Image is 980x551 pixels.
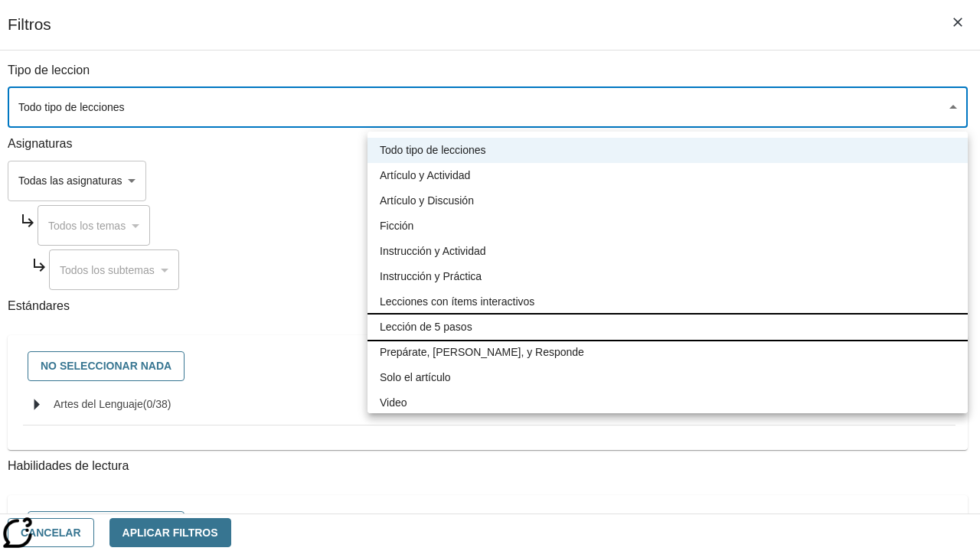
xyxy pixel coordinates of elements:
li: Ficción [367,214,968,239]
li: Instrucción y Práctica [367,264,968,289]
li: Artículo y Actividad [367,163,968,188]
li: Prepárate, [PERSON_NAME], y Responde [367,340,968,365]
li: Lección de 5 pasos [367,315,968,340]
li: Lecciones con ítems interactivos [367,289,968,315]
ul: Seleccione un tipo de lección [367,132,968,422]
li: Artículo y Discusión [367,188,968,214]
li: Instrucción y Actividad [367,239,968,264]
li: Video [367,390,968,416]
li: Solo el artículo [367,365,968,390]
li: Todo tipo de lecciones [367,138,968,163]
